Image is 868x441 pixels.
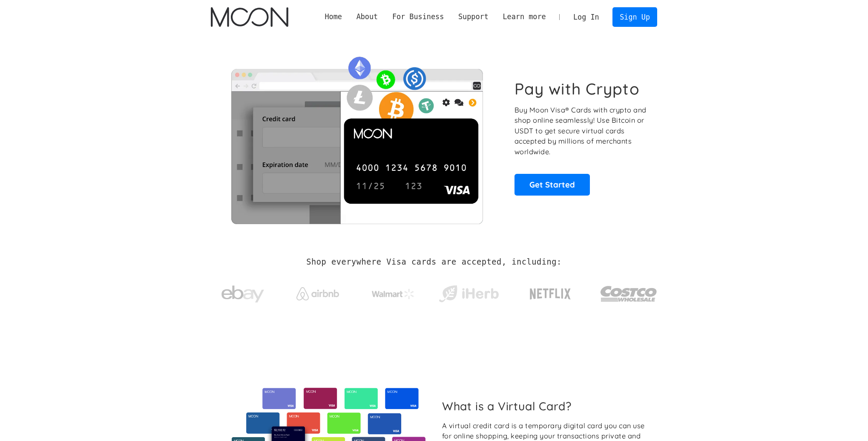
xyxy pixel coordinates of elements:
[349,12,385,22] div: About
[296,287,339,300] img: Airbnb
[211,7,288,27] img: Moon Logo
[437,274,500,309] a: iHerb
[514,174,590,195] a: Get Started
[514,105,648,157] p: Buy Moon Visa® Cards with crypto and shop online seamlessly! Use Bitcoin or USDT to get secure vi...
[437,283,500,305] img: iHerb
[496,12,553,22] div: Learn more
[211,272,274,312] a: ebay
[211,7,288,27] a: home
[451,12,495,22] div: Support
[306,257,561,267] h2: Shop everywhere Visa cards are accepted, including:
[458,12,489,22] div: Support
[600,278,657,310] img: Costco
[442,399,650,413] h2: What is a Virtual Card?
[503,12,546,22] div: Learn more
[318,12,349,22] a: Home
[566,8,606,26] a: Log In
[392,12,444,22] div: For Business
[356,12,378,22] div: About
[612,7,657,26] a: Sign Up
[514,79,640,98] h1: Pay with Crypto
[600,269,657,314] a: Costco
[211,51,503,224] img: Moon Cards let you spend your crypto anywhere Visa is accepted.
[529,283,572,305] img: Netflix
[221,281,264,308] img: ebay
[512,275,589,309] a: Netflix
[372,289,414,299] img: Walmart
[362,280,425,303] a: Walmart
[385,12,451,22] div: For Business
[286,279,350,305] a: Airbnb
